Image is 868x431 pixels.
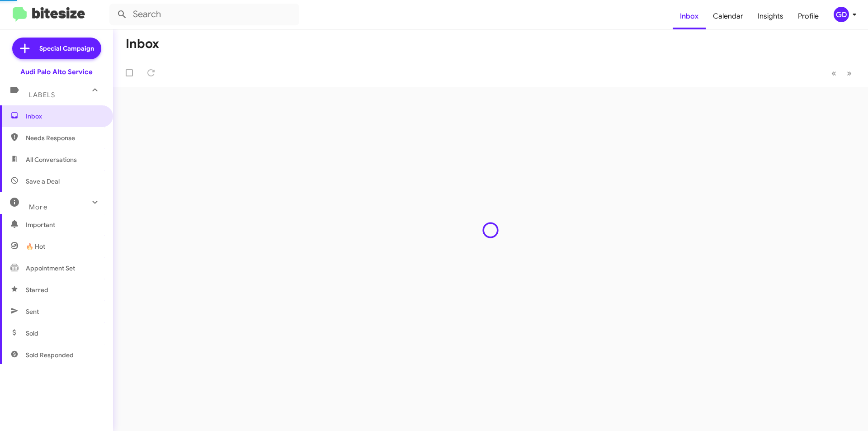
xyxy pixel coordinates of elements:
[29,91,55,99] span: Labels
[26,220,103,229] span: Important
[26,133,103,142] span: Needs Response
[673,3,706,29] a: Inbox
[26,285,48,294] span: Starred
[750,3,791,29] a: Insights
[12,38,101,59] a: Special Campaign
[826,64,842,82] button: Previous
[26,350,74,360] span: Sold Responded
[26,307,39,316] span: Sent
[26,155,77,164] span: All Conversations
[109,4,299,25] input: Search
[26,242,45,251] span: 🔥 Hot
[834,7,849,22] div: GD
[26,177,60,186] span: Save a Deal
[26,264,75,273] span: Appointment Set
[826,64,857,82] nav: Page navigation example
[831,67,836,79] span: «
[847,67,852,79] span: »
[126,37,159,51] h1: Inbox
[20,67,93,76] div: Audi Palo Alto Service
[26,112,103,121] span: Inbox
[26,329,38,338] span: Sold
[29,203,47,211] span: More
[826,7,858,22] button: GD
[841,64,857,82] button: Next
[791,3,826,29] a: Profile
[39,44,94,53] span: Special Campaign
[706,3,750,29] a: Calendar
